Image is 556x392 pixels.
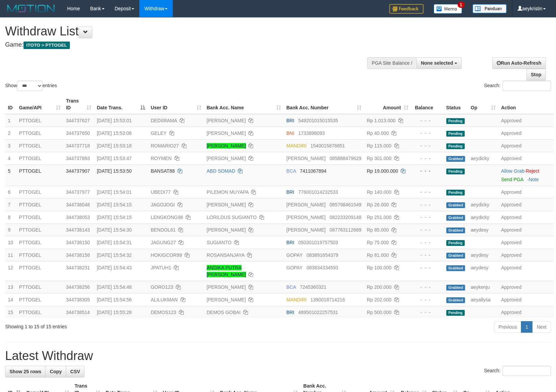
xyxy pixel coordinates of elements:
[63,95,94,114] th: Trans ID: activate to sort column ascending
[151,310,176,315] span: DEMOS123
[24,42,70,49] span: ITOTO > PTTOGEL
[5,261,16,281] td: 12
[151,252,182,258] span: HOKIGCOR99
[287,310,294,315] span: BRI
[66,284,90,290] span: 344738256
[498,306,554,318] td: Approved
[16,95,63,114] th: Game/API: activate to sort column ascending
[414,214,441,221] div: - - -
[287,189,294,195] span: BRI
[151,240,176,245] span: JAGUNG27
[329,202,361,207] span: Copy 085798461549 to clipboard
[494,321,521,333] a: Previous
[498,261,554,281] td: Approved
[298,118,338,123] span: Copy 549201015015535 to clipboard
[446,143,465,149] span: Pending
[411,95,444,114] th: Balance
[446,285,465,291] span: Grabbed
[66,156,90,161] span: 344737893
[97,240,132,245] span: [DATE] 15:54:31
[446,215,465,221] span: Grabbed
[70,369,80,374] span: CSV
[367,215,391,220] span: Rp 251.000
[66,202,90,207] span: 344738048
[16,249,63,261] td: PTTOGEL
[414,142,441,149] div: - - -
[5,25,364,38] h1: Withdraw List
[367,156,391,161] span: Rp 301.000
[473,4,507,13] img: panduan.png
[287,168,296,174] span: BCA
[498,186,554,198] td: Approved
[468,152,498,164] td: aeydicky
[498,236,554,249] td: Approved
[287,130,294,136] span: BNI
[521,321,532,333] a: 1
[97,310,132,315] span: [DATE] 15:55:28
[389,4,423,14] img: Feedback.jpg
[16,152,63,164] td: PTTOGEL
[298,310,338,315] span: Copy 489501022257531 to clipboard
[5,114,16,127] td: 1
[298,130,325,136] span: Copy 1733898093 to clipboard
[414,296,441,303] div: - - -
[364,95,411,114] th: Amount: activate to sort column ascending
[446,190,465,195] span: Pending
[97,202,132,207] span: [DATE] 15:54:15
[414,226,441,233] div: - - -
[329,156,361,161] span: Copy 085888479629 to clipboard
[367,130,389,136] span: Rp 40.000
[151,265,171,270] span: JPATUH1
[66,215,90,220] span: 344738053
[498,223,554,236] td: Approved
[66,143,90,148] span: 344737718
[287,252,303,258] span: GOPAY
[446,156,465,162] span: Grabbed
[367,189,391,195] span: Rp 140.000
[66,240,90,245] span: 344738150
[97,143,132,148] span: [DATE] 15:53:18
[503,81,551,91] input: Search:
[151,297,177,302] span: ALILUKMAN
[207,168,235,174] a: ABD SOMAD
[5,211,16,223] td: 8
[492,57,546,69] a: Run Auto-Refresh
[16,114,63,127] td: PTTOGEL
[414,264,441,271] div: - - -
[434,4,462,14] img: Button%20Memo.svg
[151,143,179,148] span: ROMARIO27
[207,202,246,207] a: [PERSON_NAME]
[97,227,132,233] span: [DATE] 15:54:30
[207,215,257,220] a: LORILDUS SUGIANTO
[207,284,246,290] a: [PERSON_NAME]
[5,3,57,14] img: MOTION_logo.png
[287,202,326,207] span: [PERSON_NAME]
[446,240,465,246] span: Pending
[498,152,554,164] td: Approved
[5,306,16,318] td: 15
[16,223,63,236] td: PTTOGEL
[16,139,63,152] td: PTTOGEL
[421,60,453,66] span: None selected
[284,95,364,114] th: Bank Acc. Number: activate to sort column ascending
[414,201,441,208] div: - - -
[97,284,132,290] span: [DATE] 15:54:48
[446,202,465,208] span: Grabbed
[97,168,132,174] span: [DATE] 15:53:50
[310,297,345,302] span: Copy 1390018714216 to clipboard
[468,223,498,236] td: aeydesy
[468,281,498,293] td: aeykenju
[5,223,16,236] td: 9
[287,284,296,290] span: BCA
[94,95,148,114] th: Date Trans.: activate to sort column descending
[207,143,246,148] a: [PERSON_NAME]
[367,240,389,245] span: Rp 75.000
[300,168,326,174] span: Copy 7411067894 to clipboard
[414,117,441,124] div: - - -
[66,118,90,123] span: 344737627
[503,366,551,376] input: Search:
[501,177,523,182] a: Send PGA
[416,57,462,69] button: None selected
[484,366,551,376] label: Search:
[414,284,441,291] div: - - -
